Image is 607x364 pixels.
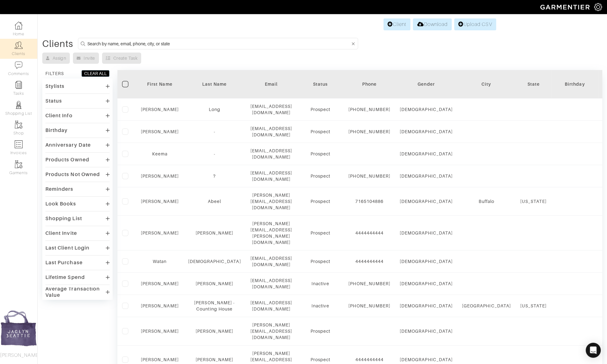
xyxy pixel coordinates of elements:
[520,81,547,87] div: State
[188,259,241,264] a: [DEMOGRAPHIC_DATA]
[45,230,77,236] div: Client Invite
[348,281,390,287] div: [PHONE_NUMBER]
[594,3,602,11] img: gear-icon-white-bd11855cb880d31180b6d7d6211b90ccbf57a29d726f0c71d8c61bd08dd39cc2.png
[15,81,23,89] img: reminder-icon-8004d30b9f0a5d33ae49ab947aed9ed385cf756f9e5892f1edd6e32f2345188e.png
[413,18,451,30] a: Download
[250,300,292,312] div: [EMAIL_ADDRESS][DOMAIN_NAME]
[15,160,23,168] img: garments-icon-b7da505a4dc4fd61783c78ac3ca0ef83fa9d6f193b1c9dc38574b1d14d53ca28.png
[301,198,339,205] div: Prospect
[250,125,292,138] div: [EMAIL_ADDRESS][DOMAIN_NAME]
[152,151,167,156] a: Keema
[45,245,90,251] div: Last Client Login
[45,98,62,104] div: Status
[395,70,457,99] th: Toggle SortBy
[141,357,179,362] a: [PERSON_NAME]
[537,2,594,13] img: garmentier-logo-header-white-b43fb05a5012e4ada735d5af1a66efaba907eab6374d6393d1fbf88cb4ef424d.png
[141,81,179,87] div: First Name
[15,41,23,49] img: clients-icon-6bae9207a08558b7cb47a8932f037763ab4055f8c8b6bfacd5dc20c3e0201464.png
[462,303,511,309] div: [GEOGRAPHIC_DATA]
[520,198,547,205] div: [US_STATE]
[301,328,339,334] div: Prospect
[45,260,83,266] div: Last Purchase
[454,18,496,30] a: Upload CSV
[400,328,453,334] div: [DEMOGRAPHIC_DATA]
[196,230,234,235] a: [PERSON_NAME]
[400,151,453,157] div: [DEMOGRAPHIC_DATA]
[400,281,453,287] div: [DEMOGRAPHIC_DATA]
[520,303,547,309] div: [US_STATE]
[15,61,23,69] img: comment-icon-a0a6a9ef722e966f86d9cbdc48e553b5cf19dbc54f86b18d962a5391bc8f6eb6.png
[348,356,390,363] div: 4444444444
[400,106,453,113] div: [DEMOGRAPHIC_DATA]
[400,230,453,236] div: [DEMOGRAPHIC_DATA]
[214,129,215,134] a: -
[586,343,601,358] div: Open Intercom Messenger
[141,329,179,334] a: [PERSON_NAME]
[400,258,453,265] div: [DEMOGRAPHIC_DATA]
[45,286,106,298] div: Average Transaction Value
[45,113,73,119] div: Client Info
[141,281,179,286] a: [PERSON_NAME]
[301,151,339,157] div: Prospect
[383,18,410,30] a: Client
[400,129,453,135] div: [DEMOGRAPHIC_DATA]
[81,70,110,77] button: CLEAR ALL
[400,303,453,309] div: [DEMOGRAPHIC_DATA]
[45,186,73,192] div: Reminders
[214,151,215,156] a: -
[141,230,179,235] a: [PERSON_NAME]
[45,127,68,134] div: Birthday
[213,174,216,179] a: ?
[400,198,453,205] div: [DEMOGRAPHIC_DATA]
[45,215,82,222] div: Shopping List
[84,70,107,77] div: CLEAR ALL
[348,230,390,236] div: 4444444444
[250,255,292,268] div: [EMAIL_ADDRESS][DOMAIN_NAME]
[208,199,221,204] a: Abeel
[400,81,453,87] div: Gender
[45,83,64,89] div: Stylists
[462,81,511,87] div: City
[348,258,390,265] div: 4444444444
[551,70,598,99] th: Toggle SortBy
[297,70,344,99] th: Toggle SortBy
[136,70,183,99] th: Toggle SortBy
[250,192,292,211] div: [PERSON_NAME][EMAIL_ADDRESS][DOMAIN_NAME]
[141,199,179,204] a: [PERSON_NAME]
[141,107,179,112] a: [PERSON_NAME]
[301,356,339,363] div: Prospect
[348,129,390,135] div: [PHONE_NUMBER]
[42,41,73,47] div: Clients
[556,81,594,87] div: Birthday
[45,171,100,178] div: Products Not Owned
[250,81,292,87] div: Email
[348,173,390,179] div: [PHONE_NUMBER]
[141,129,179,134] a: [PERSON_NAME]
[15,140,23,148] img: orders-icon-0abe47150d42831381b5fb84f609e132dff9fe21cb692f30cb5eec754e2cba89.png
[348,106,390,113] div: [PHONE_NUMBER]
[188,81,241,87] div: Last Name
[15,22,23,29] img: dashboard-icon-dbcd8f5a0b271acd01030246c82b418ddd0df26cd7fceb0bd07c9910d44c42f6.png
[45,157,89,163] div: Products Owned
[209,107,220,112] a: Long
[462,198,511,205] div: Buffalo
[348,303,390,309] div: [PHONE_NUMBER]
[301,303,339,309] div: Inactive
[250,277,292,290] div: [EMAIL_ADDRESS][DOMAIN_NAME]
[153,259,167,264] a: Watan
[348,198,390,205] div: 7165104886
[301,281,339,287] div: Inactive
[87,40,350,48] input: Search by name, email, phone, city, or state
[141,174,179,179] a: [PERSON_NAME]
[250,148,292,160] div: [EMAIL_ADDRESS][DOMAIN_NAME]
[196,357,234,362] a: [PERSON_NAME]
[250,220,292,245] div: [PERSON_NAME][EMAIL_ADDRESS][PERSON_NAME][DOMAIN_NAME]
[141,303,179,308] a: [PERSON_NAME]
[301,81,339,87] div: Status
[301,106,339,113] div: Prospect
[15,101,23,109] img: stylists-icon-eb353228a002819b7ec25b43dbf5f0378dd9e0616d9560372ff212230b889e62.png
[15,121,23,129] img: garments-icon-b7da505a4dc4fd61783c78ac3ca0ef83fa9d6f193b1c9dc38574b1d14d53ca28.png
[301,258,339,265] div: Prospect
[196,281,234,286] a: [PERSON_NAME]
[348,81,390,87] div: Phone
